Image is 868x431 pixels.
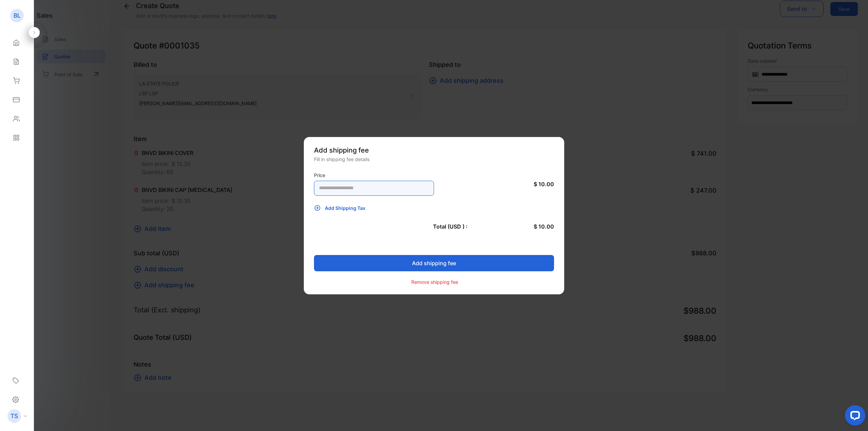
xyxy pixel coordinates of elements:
p: TS [11,412,18,420]
label: Price [314,172,434,179]
button: Add shipping fee [314,255,554,271]
p: Remove shipping fee [411,278,458,286]
span: Add Shipping Tax [325,204,366,212]
div: Fill in shipping fee details [314,156,554,163]
p: Total (USD ) : [433,222,468,231]
span: $ 10.00 [534,223,554,230]
p: BL [14,11,21,20]
iframe: LiveChat chat widget [840,403,868,431]
span: $ 10.00 [534,181,554,188]
p: Add shipping fee [314,145,554,155]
